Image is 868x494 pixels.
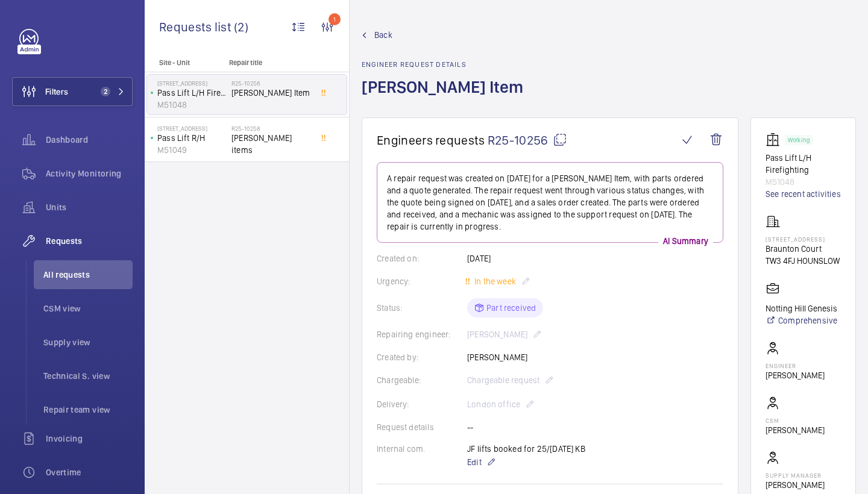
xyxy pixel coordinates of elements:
[766,255,840,267] p: TW3 4FJ HOUNSLOW
[362,60,530,69] h2: Engineer request details
[374,29,392,41] span: Back
[101,87,110,96] span: 2
[43,336,133,348] span: Supply view
[231,125,311,132] h2: R25-10258
[788,138,810,142] p: Working
[12,77,133,106] button: Filters2
[45,86,68,98] span: Filters
[157,125,227,132] p: [STREET_ADDRESS]
[46,235,133,247] span: Requests
[766,362,825,369] p: Engineer
[488,133,567,148] span: R25-10256
[231,87,311,99] span: [PERSON_NAME] Item
[43,370,133,382] span: Technical S. view
[157,87,227,99] p: Pass Lift L/H Firefighting
[377,133,485,148] span: Engineers requests
[766,152,841,176] p: Pass Lift L/H Firefighting
[766,472,841,479] p: Supply manager
[766,176,841,188] p: M51048
[231,132,311,156] span: [PERSON_NAME] items
[766,236,840,243] p: [STREET_ADDRESS]
[766,243,840,255] p: Braunton Court
[229,58,309,67] p: Repair title
[766,188,841,200] a: See recent activities
[766,302,837,314] p: Notting Hill Genesis
[46,201,133,213] span: Units
[43,269,133,281] span: All requests
[766,369,825,381] p: [PERSON_NAME]
[46,466,133,478] span: Overtime
[766,417,825,424] p: CSM
[145,58,224,67] p: Site - Unit
[387,172,713,233] p: A repair request was created on [DATE] for a [PERSON_NAME] Item, with parts ordered and a quote g...
[159,19,234,34] span: Requests list
[157,80,227,87] p: [STREET_ADDRESS]
[43,404,133,416] span: Repair team view
[46,167,133,180] span: Activity Monitoring
[658,235,713,247] p: AI Summary
[362,76,530,117] h1: [PERSON_NAME] Item
[231,80,311,87] h2: R25-10256
[43,302,133,314] span: CSM view
[157,99,227,111] p: M51048
[157,144,227,156] p: M51049
[766,133,785,147] img: elevator.svg
[46,134,133,146] span: Dashboard
[157,132,227,144] p: Pass Lift R/H
[467,456,482,468] span: Edit
[766,424,825,436] p: [PERSON_NAME]
[46,433,133,445] span: Invoicing
[766,314,837,327] a: Comprehensive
